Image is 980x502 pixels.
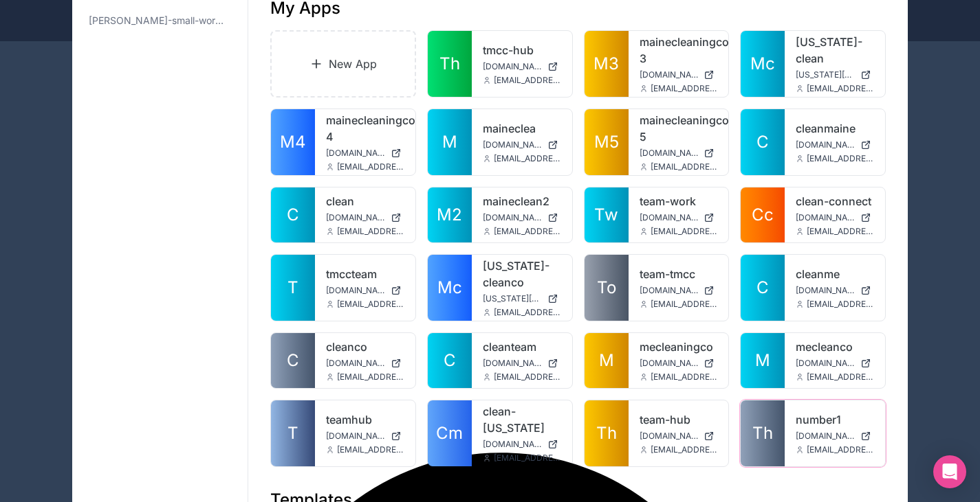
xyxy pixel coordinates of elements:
span: [EMAIL_ADDRESS][DOMAIN_NAME] [494,372,561,383]
span: M5 [594,131,619,153]
a: C [271,187,315,242]
a: Mc [428,255,472,321]
a: Mc [741,31,785,97]
a: C [741,109,785,175]
span: [DOMAIN_NAME] [640,358,699,369]
span: [EMAIL_ADDRESS][DOMAIN_NAME] [807,83,874,94]
a: [DOMAIN_NAME] [796,139,874,150]
a: [DOMAIN_NAME] [326,148,404,159]
span: [DOMAIN_NAME] [640,431,699,442]
a: M [741,333,785,388]
span: M [755,350,770,372]
span: [DOMAIN_NAME] [796,212,855,223]
a: [DOMAIN_NAME] [796,212,874,223]
span: C [756,131,769,153]
span: [DOMAIN_NAME] [483,212,542,223]
a: [US_STATE][DOMAIN_NAME] [796,69,874,80]
a: [DOMAIN_NAME] [326,285,404,296]
span: [EMAIL_ADDRESS][DOMAIN_NAME] [807,153,874,164]
span: [DOMAIN_NAME] [796,358,855,369]
span: [DOMAIN_NAME] [326,358,385,369]
span: [DOMAIN_NAME] [640,148,699,159]
a: M [585,333,629,388]
a: T [271,400,315,466]
span: [EMAIL_ADDRESS][DOMAIN_NAME] [337,161,404,172]
span: [US_STATE][DOMAIN_NAME] [796,69,855,80]
span: [PERSON_NAME]-small-workspace [89,14,226,27]
span: [DOMAIN_NAME] [483,358,542,369]
a: [DOMAIN_NAME] [796,285,874,296]
a: team-tmcc [640,266,718,282]
div: Open Intercom Messenger [933,455,966,488]
span: [DOMAIN_NAME] [640,69,699,80]
a: [US_STATE]-cleanco [483,258,561,290]
span: [DOMAIN_NAME] [483,139,542,150]
span: [DOMAIN_NAME] [326,285,385,296]
span: [DOMAIN_NAME] [326,148,385,159]
a: [DOMAIN_NAME] [483,139,561,150]
a: cleanmaine [796,120,874,137]
span: Tw [594,204,618,226]
span: C [287,350,299,372]
span: [DOMAIN_NAME] [326,212,385,223]
span: [DOMAIN_NAME] [796,431,855,442]
a: mainecleaningco-4 [326,112,404,145]
span: [EMAIL_ADDRESS][DOMAIN_NAME] [807,299,874,310]
span: To [597,277,616,299]
a: [DOMAIN_NAME] [326,212,404,223]
a: [DOMAIN_NAME] [326,431,404,442]
span: Cc [752,204,774,226]
span: [EMAIL_ADDRESS][DOMAIN_NAME] [807,226,874,237]
span: [EMAIL_ADDRESS][DOMAIN_NAME] [807,444,874,455]
span: [DOMAIN_NAME] [796,139,855,150]
a: To [585,255,629,321]
a: C [428,333,472,388]
span: M4 [280,131,306,153]
a: [DOMAIN_NAME] [640,148,718,159]
span: [DOMAIN_NAME][US_STATE] [483,439,542,450]
a: [DOMAIN_NAME] [640,285,718,296]
span: [EMAIL_ADDRESS][DOMAIN_NAME] [337,299,404,310]
a: M5 [585,109,629,175]
span: M [442,131,457,153]
a: M4 [271,109,315,175]
a: mecleanco [796,339,874,355]
a: C [741,255,785,321]
a: maineclea [483,120,561,137]
a: [DOMAIN_NAME] [483,212,561,223]
span: [EMAIL_ADDRESS][DOMAIN_NAME] [651,299,718,310]
span: T [287,277,298,299]
span: T [287,422,298,444]
span: [EMAIL_ADDRESS][DOMAIN_NAME] [494,75,561,86]
a: M3 [585,31,629,97]
a: [US_STATE]-clean [796,34,874,67]
span: [DOMAIN_NAME] [796,285,855,296]
span: C [444,350,456,372]
span: M3 [594,53,619,75]
a: cleanme [796,266,874,282]
a: [US_STATE][DOMAIN_NAME] [483,293,561,304]
a: M [428,109,472,175]
a: [DOMAIN_NAME] [326,358,404,369]
a: Th [741,400,785,466]
span: [EMAIL_ADDRESS][DOMAIN_NAME] [494,226,561,237]
a: clean [326,193,404,209]
a: C [271,333,315,388]
span: [US_STATE][DOMAIN_NAME] [483,293,542,304]
a: [DOMAIN_NAME] [483,358,561,369]
span: Th [752,422,773,444]
a: New App [270,30,416,98]
a: Cc [741,187,785,242]
span: [EMAIL_ADDRESS][DOMAIN_NAME] [651,226,718,237]
a: [DOMAIN_NAME] [640,358,718,369]
span: [EMAIL_ADDRESS][DOMAIN_NAME] [337,372,404,383]
span: Th [596,422,617,444]
span: C [756,277,769,299]
span: [EMAIL_ADDRESS][DOMAIN_NAME] [651,161,718,172]
a: [DOMAIN_NAME] [796,431,874,442]
a: cleanco [326,339,404,355]
a: [DOMAIN_NAME][US_STATE] [483,439,561,450]
span: [EMAIL_ADDRESS][DOMAIN_NAME] [494,153,561,164]
a: [DOMAIN_NAME] [640,431,718,442]
span: [EMAIL_ADDRESS][DOMAIN_NAME] [494,307,561,318]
